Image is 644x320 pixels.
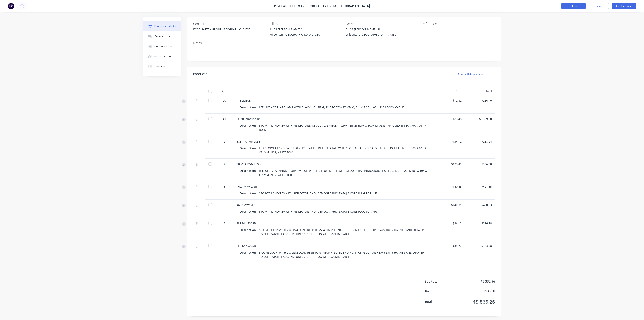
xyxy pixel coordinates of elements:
[240,250,259,255] div: Description
[237,162,431,166] div: 38541ARWMRCSB
[468,244,492,248] div: $143.08
[468,117,492,121] div: $3,339.20
[193,27,250,31] div: ECCO SAFTEY GROUP [GEOGRAPHIC_DATA]
[425,289,455,293] span: Tax
[193,21,266,26] div: Contact
[154,35,170,38] div: Collaborate
[259,227,428,237] div: 5 CORE LOOM WITH 2 X LR24 LOAD RESISTORS, 450MM LONG ENDING IN CS PLUG FOR HEAVY DUTY HARNES AND ...
[240,104,259,110] div: Description
[219,184,230,189] div: 3
[219,139,230,144] div: 2
[237,244,431,248] div: 2LR12-450CSB
[219,117,230,121] div: 40
[259,209,378,214] div: STOP/TAIL/IND/REV WITH REFLECTOR AND [DEMOGRAPHIC_DATA] 6 CORE PLUG FOR RHS
[143,21,181,31] button: Purchase details
[465,87,495,95] div: Total
[237,139,431,144] div: 38541ARWMLCSB
[219,244,230,248] div: 4
[468,203,492,207] div: $420.93
[259,104,404,110] div: LED LICENCE PLATE LAMP WITH BLACK HOUSING, 12-24V, 70X42X40MM, BULK, ECE - L00 = 1222 50CM CABLE
[219,203,230,207] div: 3
[219,162,230,166] div: 2
[455,298,495,306] span: $5,866.26
[455,279,495,284] span: $5,332.96
[468,184,492,189] div: $421.35
[143,62,181,72] button: Timeline
[259,123,428,133] div: STOP/TAIL/IND/REV WITH REFLECTORS, 12 VOLT, 2XLR450B, 1X2PMF.5B, 283MM X 100MM, ADR APPROVED, 5 Y...
[259,168,428,178] div: RHS STOP/TAIL/INDICATOR/REVERSE, WHITE DIFFUSED TAIL WITH SEQUENTIAL INDICATOR, RHS PLUG, MULTIVO...
[143,41,181,52] button: Checklists 0/0
[455,289,495,293] span: $533.30
[193,71,207,76] div: Products
[240,168,259,174] div: Description
[259,250,428,260] div: 5 CORE LOOM WITH 2 X LR12 LOAD RESISTORS, 450MM LONG ENDING IN CS PLUG FOR HEAVY DUTY HARNES AND ...
[237,221,431,225] div: 2LR24-450CSB
[240,227,259,233] div: Description
[468,139,492,144] div: $268.24
[468,162,492,166] div: $266.98
[274,4,306,8] div: Purchase Order #47 -
[240,209,259,214] div: Description
[438,221,462,225] div: $36.13
[143,52,181,62] button: Linked Orders
[219,98,230,103] div: 20
[269,21,343,26] div: Bill to
[438,203,462,207] div: $140.31
[307,4,370,8] a: ECCO SAFTEY GROUP [GEOGRAPHIC_DATA]
[237,203,431,207] div: 460ARWMRCSB
[561,3,586,9] button: Close
[438,117,462,121] div: $83.48
[240,123,259,128] div: Description
[259,145,428,155] div: LHS STOP/TAIL/INDICATOR/REVERSE, WHITE DIFFUSED TAIL WITH SEQUENTIAL INDICATOR, LHS PLUG, MULTIVO...
[346,32,396,37] div: Wilsonton, [GEOGRAPHIC_DATA], 4350
[422,21,495,26] div: Reference
[219,221,230,225] div: 6
[8,3,14,9] img: Factory
[425,279,455,284] span: Sub total
[240,145,259,151] div: Description
[154,45,172,48] div: Checklists 0/0
[240,190,259,196] div: Description
[612,3,636,9] button: Edit Purchase
[468,221,492,225] div: $216.78
[193,41,495,46] div: Notes
[438,244,462,248] div: $35.77
[438,184,462,189] div: $140.45
[438,139,462,144] div: $134.12
[259,190,377,196] div: STOP/TAIL/IND/REV WITH REFLECTOR AND [DEMOGRAPHIC_DATA] 6 CORE PLUG FOR LHS
[438,98,462,103] div: $12.82
[346,27,396,31] div: 21-23 [PERSON_NAME] St
[154,25,176,28] div: Purchase details
[269,27,320,31] div: 21-23 [PERSON_NAME] St
[425,299,455,304] span: Total
[468,98,492,103] div: $256.40
[237,98,431,103] div: 41BLM50B
[143,31,181,41] button: Collaborate
[269,32,320,37] div: Wilsonton, [GEOGRAPHIC_DATA], 4350
[435,87,465,95] div: Price
[154,65,165,68] div: Timeline
[438,162,462,166] div: $133.49
[589,3,609,9] button: Options
[215,87,233,95] div: Qty
[455,71,486,77] button: Show / Hide columns
[346,21,419,26] div: Deliver to
[237,184,431,189] div: 460ARWMLCSB
[237,117,431,121] div: SO283ARWM2LR12
[154,55,172,58] div: Linked Orders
